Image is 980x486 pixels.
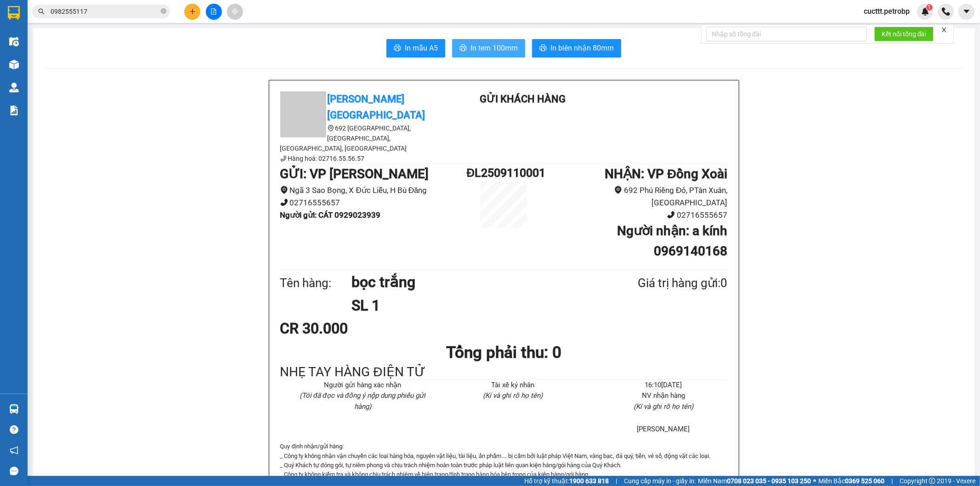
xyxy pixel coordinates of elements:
[813,479,816,483] span: ⚪️
[161,8,166,14] span: close-circle
[405,42,438,54] span: In mẫu A5
[232,8,238,15] span: aim
[541,184,728,209] li: 692 Phú Riềng Đỏ, PTân Xuân, [GEOGRAPHIC_DATA]
[483,391,543,400] i: (Kí và ghi rõ họ tên)
[280,123,446,153] li: 692 [GEOGRAPHIC_DATA], [GEOGRAPHIC_DATA], [GEOGRAPHIC_DATA], [GEOGRAPHIC_DATA]
[351,271,593,294] h1: bọc trắng
[328,125,334,131] span: environment
[963,7,971,16] span: caret-down
[928,4,931,11] span: 1
[161,7,166,16] span: close-circle
[280,197,467,209] li: 02716555657
[845,477,884,485] strong: 0369 525 060
[299,380,427,391] li: Người gửi hàng xác nhận
[8,6,20,20] img: logo-vxr
[856,6,917,17] span: cucttt.petrobp
[539,44,547,53] span: printer
[10,425,18,434] span: question-circle
[280,452,728,461] p: _ Công ty không nhận vận chuyển các loại hàng hóa, nguyên vật liệu, tài liệu, ấn phẩm ... bị cấm ...
[386,39,445,57] button: printerIn mẫu A5
[882,29,926,39] span: Kết nối tổng đài
[9,83,19,92] img: warehouse-icon
[818,476,884,486] span: Miền Bắc
[667,211,675,219] span: phone
[300,391,425,411] i: (Tôi đã đọc và đồng ý nộp dung phiếu gửi hàng)
[280,186,288,194] span: environment
[280,470,728,479] p: _ Công ty không kiểm tra và không chịu trách nhiệm về hiện trạng/tình trang hàng hóa bên trong củ...
[280,184,467,197] li: Ngã 3 Sao Bọng, X Đức Liễu, H Bù Đăng
[958,4,974,20] button: caret-down
[9,37,19,46] img: warehouse-icon
[452,39,525,57] button: printerIn tem 100mm
[550,42,614,54] span: In biên nhận 80mm
[569,477,609,485] strong: 1900 633 818
[941,27,947,33] span: close
[480,93,566,105] b: Gửi khách hàng
[605,166,727,181] b: NHẬN : VP Đồng Xoài
[929,478,935,484] span: copyright
[280,210,381,220] b: Người gửi : CÁT 0929023939
[9,106,19,115] img: solution-icon
[921,7,929,16] img: icon-new-feature
[189,8,196,15] span: plus
[351,294,593,317] h1: SL 1
[280,166,429,181] b: GỬI : VP [PERSON_NAME]
[599,390,727,401] li: NV nhận hàng
[698,476,811,486] span: Miền Nam
[280,365,728,379] div: NHẸ TAY HÀNG ĐIỆN TỬ
[10,467,18,475] span: message
[394,44,401,53] span: printer
[614,186,622,194] span: environment
[470,42,518,54] span: In tem 100mm
[38,8,45,15] span: search
[706,27,867,41] input: Nhập số tổng đài
[926,4,933,11] sup: 1
[210,8,217,15] span: file-add
[727,477,811,485] strong: 0708 023 035 - 0935 103 250
[942,7,950,16] img: phone-icon
[227,4,243,20] button: aim
[280,461,728,470] p: _ Quý Khách tự đóng gói, tự niêm phong và chịu trách nhiệm hoàn toàn trước pháp luật liên quan ki...
[599,424,727,435] li: [PERSON_NAME]
[280,274,352,293] div: Tên hàng:
[280,340,728,365] h1: Tổng phải thu: 0
[599,380,727,391] li: 16:10[DATE]
[280,198,288,206] span: phone
[449,380,577,391] li: Tài xế ký nhân
[524,476,609,486] span: Hỗ trợ kỹ thuật:
[328,93,425,121] b: [PERSON_NAME][GEOGRAPHIC_DATA]
[9,404,19,414] img: warehouse-icon
[466,164,541,182] h1: ĐL2509110001
[280,155,287,162] span: phone
[206,4,222,20] button: file-add
[593,274,727,293] div: Giá trị hàng gửi: 0
[541,209,728,221] li: 02716555657
[634,402,693,411] i: (Kí và ghi rõ họ tên)
[51,6,159,17] input: Tìm tên, số ĐT hoặc mã đơn
[616,476,617,486] span: |
[184,4,200,20] button: plus
[624,476,696,486] span: Cung cấp máy in - giấy in:
[459,44,467,53] span: printer
[10,446,18,455] span: notification
[280,153,446,164] li: Hàng hoá: 02716.55.56.57
[280,317,428,340] div: CR 30.000
[617,223,727,259] b: Người nhận : a kính 0969140168
[532,39,621,57] button: printerIn biên nhận 80mm
[9,60,19,69] img: warehouse-icon
[874,27,934,41] button: Kết nối tổng đài
[891,476,893,486] span: |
